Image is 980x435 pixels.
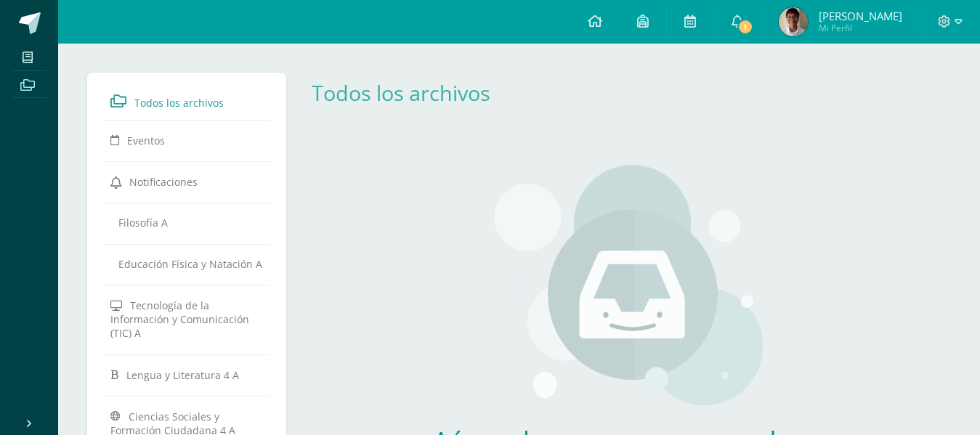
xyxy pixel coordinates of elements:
a: Filosofía A [110,210,263,235]
a: Todos los archivos [312,78,490,107]
span: Eventos [127,134,165,147]
a: Eventos [110,127,263,153]
a: Educación Física y Natación A [110,251,263,277]
img: stages.png [494,165,763,412]
div: Todos los archivos [312,78,512,107]
span: Filosofía A [118,216,168,229]
span: Lengua y Literatura 4 A [126,368,239,382]
span: Mi Perfil [819,22,902,34]
a: Tecnología de la Información y Comunicación (TIC) A [110,292,263,346]
a: Lengua y Literatura 4 A [110,362,263,388]
span: Tecnología de la Información y Comunicación (TIC) A [110,298,249,340]
span: Todos los archivos [134,96,224,110]
span: [PERSON_NAME] [819,9,902,23]
span: Notificaciones [129,175,198,189]
img: 6a39c81c776e3e6d465a9ebfd619b749.png [779,7,808,36]
span: 1 [737,19,753,35]
a: Notificaciones [110,168,263,195]
span: Educación Física y Natación A [118,257,262,271]
a: Todos los archivos [110,88,263,114]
